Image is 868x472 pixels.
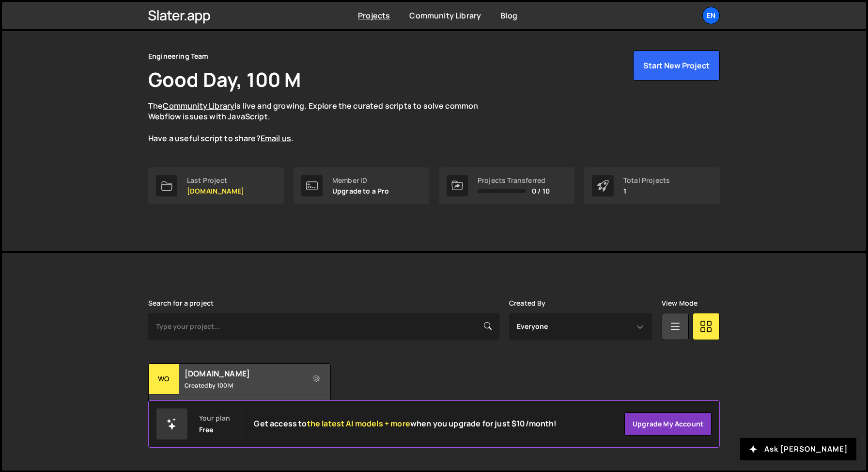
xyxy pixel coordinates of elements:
[148,100,497,144] p: The is live and growing. Explore the curated scripts to solve common Webflow issues with JavaScri...
[633,50,720,81] button: Start New Project
[358,10,390,21] a: Projects
[332,177,389,184] div: Member ID
[261,133,291,144] a: Email us
[307,418,410,429] span: the latest AI models + more
[148,363,331,424] a: wo [DOMAIN_NAME] Created by 100 M 9 pages, last updated by 100 M [DATE]
[149,394,330,423] div: 9 pages, last updated by 100 M [DATE]
[199,414,230,422] div: Your plan
[148,66,301,93] h1: Good Day, 100 M
[623,187,670,195] p: 1
[187,187,244,195] p: [DOMAIN_NAME]
[148,167,284,204] a: Last Project [DOMAIN_NAME]
[332,187,389,195] p: Upgrade to a Pro
[199,426,214,434] div: Free
[409,10,481,21] a: Community Library
[163,100,234,111] a: Community Library
[254,419,557,428] h2: Get access to when you upgrade for just $10/month!
[624,412,712,436] a: Upgrade my account
[185,381,301,390] small: Created by 100 M
[187,177,244,184] div: Last Project
[148,299,214,307] label: Search for a project
[149,364,179,394] div: wo
[702,7,720,24] a: En
[662,299,697,307] label: View Mode
[509,299,546,307] label: Created By
[532,187,550,195] span: 0 / 10
[500,10,517,21] a: Blog
[740,438,856,460] button: Ask [PERSON_NAME]
[148,313,499,340] input: Type your project...
[623,177,670,184] div: Total Projects
[148,50,209,62] div: Engineering Team
[478,177,550,184] div: Projects Transferred
[185,368,301,379] h2: [DOMAIN_NAME]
